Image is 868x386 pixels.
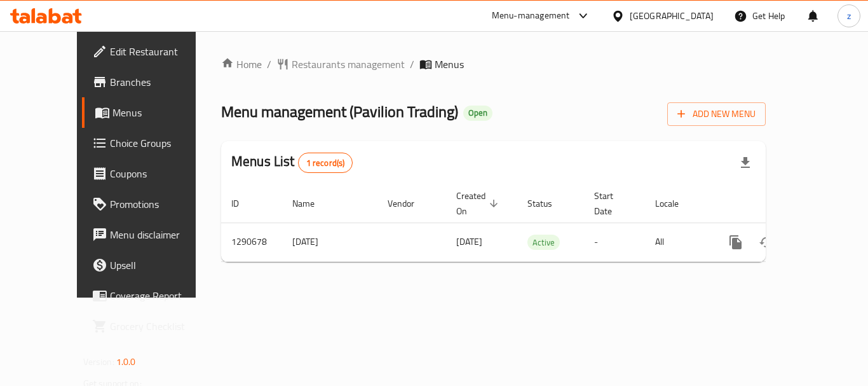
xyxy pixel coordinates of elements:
[667,102,766,126] button: Add New Menu
[677,106,756,122] span: Add New Menu
[221,57,262,72] a: Home
[110,44,212,59] span: Edit Restaurant
[221,184,853,262] table: enhanced table
[82,97,222,128] a: Menus
[82,311,222,341] a: Grocery Checklist
[82,280,222,311] a: Coverage Report
[721,227,751,258] button: more
[463,107,492,118] span: Open
[82,36,222,67] a: Edit Restaurant
[82,219,222,250] a: Menu disclaimer
[655,196,695,211] span: Locale
[730,148,761,178] div: Export file
[292,57,405,72] span: Restaurants management
[110,288,212,303] span: Coverage Report
[584,223,645,261] td: -
[267,57,271,72] li: /
[221,223,282,261] td: 1290678
[410,57,414,72] li: /
[231,152,353,173] h2: Menus List
[282,223,377,261] td: [DATE]
[116,354,136,370] span: 1.0.0
[435,57,464,72] span: Menus
[645,223,710,261] td: All
[83,354,114,370] span: Version:
[110,319,212,334] span: Grocery Checklist
[630,9,714,23] div: [GEOGRAPHIC_DATA]
[463,106,492,121] div: Open
[110,166,212,181] span: Coupons
[594,188,630,219] span: Start Date
[292,196,331,211] span: Name
[456,233,482,250] span: [DATE]
[527,235,560,250] div: Active
[751,227,782,258] button: Change Status
[231,196,255,211] span: ID
[82,158,222,189] a: Coupons
[110,135,212,151] span: Choice Groups
[388,196,431,211] span: Vendor
[110,227,212,242] span: Menu disclaimer
[456,188,502,219] span: Created On
[82,250,222,280] a: Upsell
[82,189,222,219] a: Promotions
[492,8,570,24] div: Menu-management
[110,196,212,212] span: Promotions
[299,157,353,169] span: 1 record(s)
[298,153,353,173] div: Total records count
[276,57,405,72] a: Restaurants management
[112,105,212,120] span: Menus
[82,67,222,97] a: Branches
[110,74,212,90] span: Branches
[847,9,851,23] span: z
[221,97,458,126] span: Menu management ( Pavilion Trading )
[110,258,212,273] span: Upsell
[221,57,766,72] nav: breadcrumb
[527,235,560,250] span: Active
[82,128,222,158] a: Choice Groups
[710,184,853,223] th: Actions
[527,196,569,211] span: Status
